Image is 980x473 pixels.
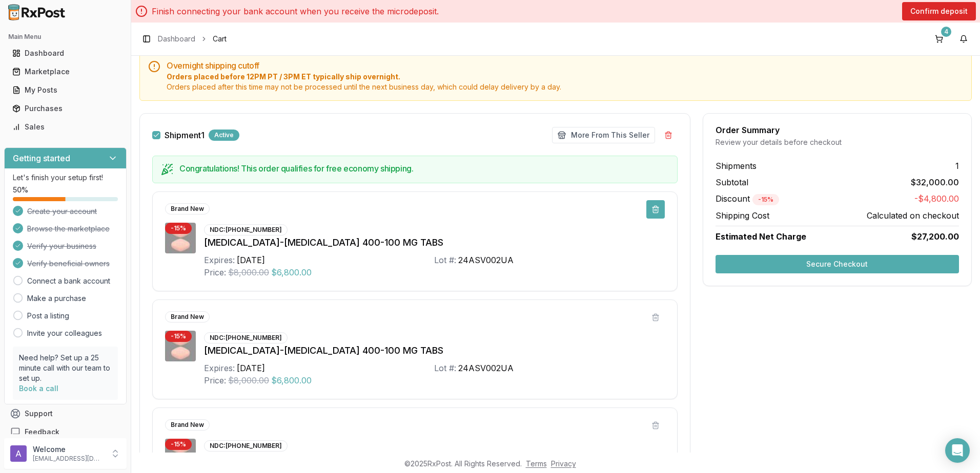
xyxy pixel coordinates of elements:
button: More From This Seller [552,127,655,143]
div: Price: [204,374,226,386]
p: Let's finish your setup first! [13,173,118,183]
div: 24ASV002UA [458,254,514,266]
a: Connect a bank account [27,276,110,286]
div: - 15 % [165,439,192,450]
span: Verify your business [27,241,96,251]
button: My Posts [4,82,127,98]
span: 50 % [13,185,28,195]
div: [MEDICAL_DATA]-[MEDICAL_DATA] 400-100 MG TABS [204,451,665,466]
span: Orders placed after this time may not be processed until the next business day, which could delay... [167,82,963,92]
div: [MEDICAL_DATA]-[MEDICAL_DATA] 400-100 MG TABS [204,235,665,250]
span: $32,000.00 [911,176,959,188]
div: Active [209,130,239,141]
div: 4 [941,27,951,37]
div: [DATE] [237,362,265,374]
p: Finish connecting your bank account when you receive the microdeposit. [152,5,439,17]
div: Dashboard [12,48,118,58]
a: Sales [8,118,122,136]
a: Dashboard [8,44,122,62]
nav: breadcrumb [158,34,227,44]
button: Secure Checkout [716,255,959,273]
span: Create your account [27,206,97,217]
div: Brand New [165,203,210,214]
span: Orders placed before 12PM PT / 3PM ET typically ship overnight. [167,72,963,82]
a: Terms [526,459,547,468]
h2: Main Menu [8,33,122,41]
a: Post a listing [27,311,69,321]
a: Marketplace [8,62,122,81]
div: My Posts [12,85,118,95]
a: Purchases [8,99,122,118]
span: Shipments [716,160,757,172]
span: Verify beneficial owners [27,259,110,269]
div: Order Summary [716,126,959,134]
div: Expires: [204,254,235,266]
img: User avatar [10,445,27,462]
a: Privacy [551,459,576,468]
div: NDC: [PHONE_NUMBER] [204,332,288,343]
div: Price: [204,266,226,278]
span: $27,200.00 [911,230,959,243]
button: Marketplace [4,63,127,80]
button: Feedback [4,423,127,441]
img: RxPost Logo [4,4,70,20]
span: Discount [716,193,779,204]
div: Expires: [204,362,235,374]
div: 24ASV002UA [458,362,514,374]
div: Brand New [165,311,210,322]
span: $6,800.00 [271,266,312,278]
button: Sales [4,119,127,135]
div: NDC: [PHONE_NUMBER] [204,224,288,235]
h3: Getting started [13,152,70,164]
span: Calculated on checkout [867,209,959,222]
div: Open Intercom Messenger [945,438,970,463]
p: Welcome [33,444,104,455]
span: $8,000.00 [228,374,269,386]
div: Brand New [165,419,210,431]
p: Need help? Set up a 25 minute call with our team to set up. [19,353,112,383]
div: Purchases [12,103,118,114]
span: Feedback [25,427,59,437]
a: Invite your colleagues [27,328,102,338]
a: Make a purchase [27,293,86,304]
span: $6,800.00 [271,374,312,386]
button: 4 [931,31,947,47]
img: Sofosbuvir-Velpatasvir 400-100 MG TABS [165,331,196,361]
div: Marketplace [12,67,118,77]
a: Dashboard [158,34,195,44]
img: Sofosbuvir-Velpatasvir 400-100 MG TABS [165,223,196,253]
span: Cart [213,34,227,44]
span: Browse the marketplace [27,224,110,234]
div: - 15 % [752,194,779,205]
div: [MEDICAL_DATA]-[MEDICAL_DATA] 400-100 MG TABS [204,343,665,358]
div: Review your details before checkout [716,137,959,147]
span: Shipping Cost [716,209,769,222]
div: Lot #: [434,254,456,266]
div: NDC: [PHONE_NUMBER] [204,440,288,451]
div: [DATE] [237,254,265,266]
span: Estimated Net Charge [716,231,806,242]
span: -$4,800.00 [914,192,959,205]
span: 1 [955,160,959,172]
div: - 15 % [165,223,192,234]
p: [EMAIL_ADDRESS][DOMAIN_NAME] [33,455,104,463]
span: Subtotal [716,176,748,188]
div: - 15 % [165,331,192,342]
h5: Overnight shipping cutoff [167,61,963,70]
h5: Congratulations! This order qualifies for free economy shipping. [179,164,669,173]
button: Support [4,404,127,423]
button: Dashboard [4,45,127,61]
a: Book a call [19,384,58,393]
label: Shipment 1 [165,131,205,139]
a: My Posts [8,81,122,99]
button: Confirm deposit [902,2,976,20]
div: Sales [12,122,118,132]
button: Purchases [4,100,127,117]
span: $8,000.00 [228,266,269,278]
div: Lot #: [434,362,456,374]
